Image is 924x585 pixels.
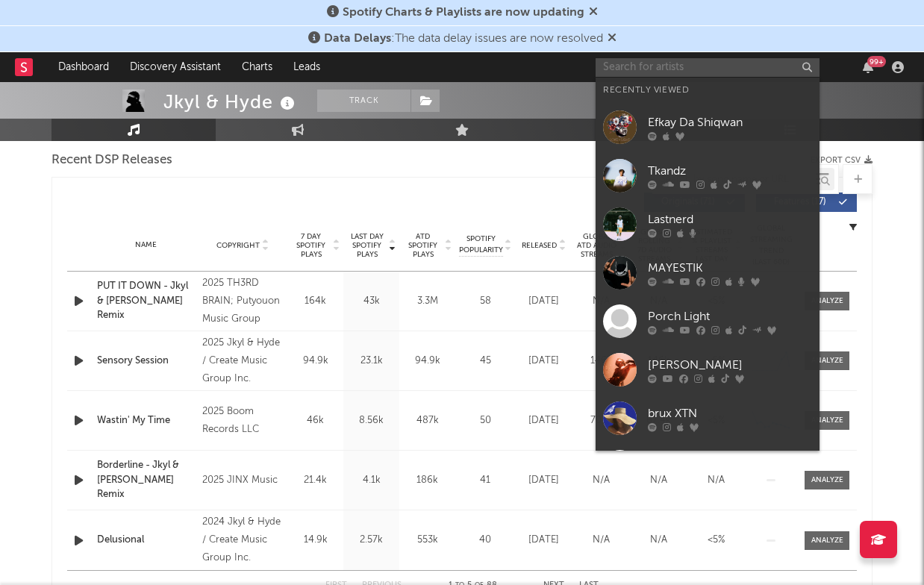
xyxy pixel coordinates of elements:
[576,294,626,309] div: N/A
[202,275,284,328] div: 2025 TH3RD BRAIN; Putyouon Music Group
[596,394,820,442] a: brux XTN
[163,90,299,114] div: Jkyl & Hyde
[347,413,396,428] div: 8.56k
[608,33,616,45] span: Dismiss
[811,156,873,165] button: Export CSV
[119,52,231,82] a: Discovery Assistant
[459,354,511,369] div: 45
[519,294,569,309] div: [DATE]
[403,354,452,369] div: 94.9k
[519,413,569,428] div: [DATE]
[97,413,195,428] a: Wastin' My Time
[691,533,741,548] div: <5%
[596,151,820,200] a: Tkandz
[403,533,452,548] div: 553k
[216,241,260,250] span: Copyright
[403,294,452,309] div: 3.3M
[324,33,391,45] span: Data Delays
[519,473,569,488] div: [DATE]
[648,307,812,325] div: Porch Light
[634,473,684,488] div: N/A
[648,210,812,228] div: Lastnerd
[324,33,603,45] span: : The data delay issues are now resolved
[596,200,820,248] a: Lastnerd
[576,533,626,548] div: N/A
[648,404,812,422] div: brux XTN
[347,294,396,309] div: 43k
[202,513,284,567] div: 2024 Jkyl & Hyde / Create Music Group Inc.
[291,533,340,548] div: 14.9k
[291,473,340,488] div: 21.4k
[459,533,511,548] div: 40
[48,52,119,82] a: Dashboard
[291,232,331,259] span: 7 Day Spotify Plays
[291,354,340,369] div: 94.9k
[519,533,569,548] div: [DATE]
[51,151,172,169] span: Recent DSP Releases
[648,162,812,180] div: Tkandz
[589,7,598,19] span: Dismiss
[97,240,195,251] div: Name
[867,56,886,67] div: 99 +
[576,413,626,428] div: 707k
[403,232,443,259] span: ATD Spotify Plays
[634,533,684,548] div: N/A
[97,354,195,369] a: Sensory Session
[317,90,411,112] button: Track
[648,259,812,277] div: MAYESTIK
[291,413,340,428] div: 46k
[403,413,452,428] div: 487k
[459,294,511,309] div: 58
[596,442,820,491] a: [PERSON_NAME]
[596,345,820,394] a: [PERSON_NAME]
[596,58,820,77] input: Search for artists
[97,279,195,323] a: PUT IT DOWN - Jkyl & [PERSON_NAME] Remix
[576,232,617,259] span: Global ATD Audio Streams
[231,52,283,82] a: Charts
[648,113,812,131] div: Efkay Da Shiqwan
[691,473,741,488] div: N/A
[519,354,569,369] div: [DATE]
[522,241,557,250] span: Released
[97,533,195,548] a: Delusional
[863,61,873,73] button: 99+
[596,248,820,297] a: MAYESTIK
[576,473,626,488] div: N/A
[459,234,503,256] span: Spotify Popularity
[343,7,584,19] span: Spotify Charts & Playlists are now updating
[347,232,387,259] span: Last Day Spotify Plays
[347,473,396,488] div: 4.1k
[596,297,820,345] a: Porch Light
[347,354,396,369] div: 23.1k
[576,354,626,369] div: 146k
[403,473,452,488] div: 186k
[202,334,284,388] div: 2025 Jkyl & Hyde / Create Music Group Inc.
[283,52,331,82] a: Leads
[202,472,284,489] div: 2025 JINX Music
[202,403,284,439] div: 2025 Boom Records LLC
[459,473,511,488] div: 41
[291,294,340,309] div: 164k
[648,356,812,374] div: [PERSON_NAME]
[459,413,511,428] div: 50
[347,533,396,548] div: 2.57k
[596,103,820,151] a: Efkay Da Shiqwan
[603,81,812,99] div: Recently Viewed
[97,458,195,502] a: Borderline - Jkyl & [PERSON_NAME] Remix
